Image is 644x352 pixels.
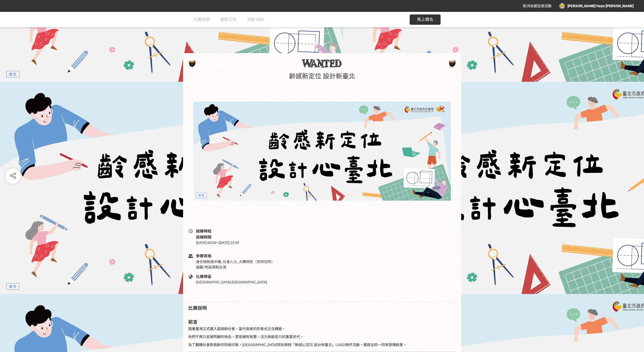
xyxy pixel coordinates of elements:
[188,335,304,339] span: 他們不再只是被照顧的角色，更是擁有智慧、活力與創造力的重要世代。
[193,84,451,218] img: 齡感新定位 設計新臺北
[216,241,219,245] span: ~
[196,280,267,284] span: [GEOGRAPHIC_DATA]/[GEOGRAPHIC_DATA]
[247,12,264,27] a: 活動 Q&A
[523,4,552,8] span: 取消收藏這個活動
[196,229,211,234] span: 競賽時程
[196,254,211,258] span: 參賽資格
[196,265,219,269] span: 國籍/地區限制
[247,17,264,22] span: 活動 Q&A
[210,260,275,264] span: 高中職, 社會人士, 大專院校（含研究所）
[188,327,286,331] span: 隨著臺灣正式邁入超高齡社會，當代長者的形象也正在轉變。
[302,59,342,68] img: 齡感新定位 設計新臺北
[188,319,198,325] strong: 前言
[196,235,211,240] span: 投稿時間
[219,241,239,245] span: [DATE] 23:59
[196,241,216,245] span: [DATE] 00:00
[193,12,210,27] a: 比賽說明
[220,17,237,22] span: 最新公告
[417,17,433,22] span: 馬上報名
[188,305,456,312] div: 比賽說明
[196,260,210,264] span: 身份限制
[193,17,210,22] span: 比賽說明
[196,274,211,279] span: 比賽時區
[188,343,407,347] span: 為了翻轉社會對高齡的刻板印象，[GEOGRAPHIC_DATA]特別舉辦「齡感心定位 設計新臺北」LOGO徵件活動，邀請全民一同來發揮創意。
[219,265,226,269] span: 台灣
[410,14,441,25] button: 馬上報名
[220,12,237,27] a: 最新公告
[188,72,456,80] h1: 齡感新定位 設計新臺北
